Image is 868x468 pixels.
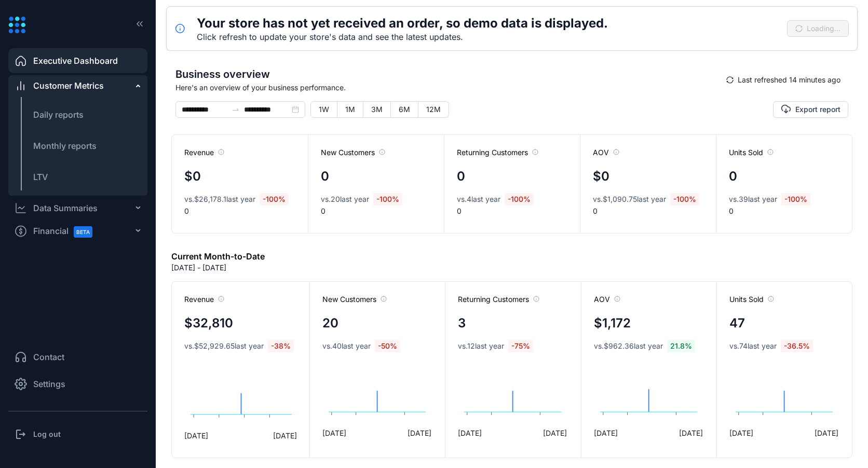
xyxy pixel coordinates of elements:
[175,66,718,82] span: Business overview
[33,219,102,243] span: Financial
[594,294,620,305] span: AOV
[184,147,224,158] span: Revenue
[729,194,777,204] span: vs. 39 last year
[322,341,371,351] span: vs. 40 last year
[594,341,663,351] span: vs. $962.36 last year
[184,167,201,186] h4: $0
[781,340,813,352] span: -36.5 %
[716,135,852,233] div: 0
[321,147,385,158] span: New Customers
[33,429,61,439] h3: Log out
[197,15,608,32] h5: Your store has not yet received an order, so demo data is displayed.
[729,428,753,438] span: [DATE]
[679,428,703,438] span: [DATE]
[408,428,431,438] span: [DATE]
[594,314,631,333] h4: $1,172
[175,82,718,93] span: Here's an overview of your business performance.
[458,314,466,333] h4: 3
[321,194,369,204] span: vs. 20 last year
[371,105,383,114] span: 3M
[197,32,608,42] div: Click refresh to update your store's data and see the latest updates.
[508,340,533,352] span: -75 %
[33,202,98,214] div: Data Summaries
[726,76,734,84] span: sync
[505,193,534,205] span: -100 %
[729,314,745,333] h4: 47
[33,79,104,92] span: Customer Metrics
[273,430,297,441] span: [DATE]
[815,428,838,438] span: [DATE]
[795,104,840,115] span: Export report
[33,141,97,151] span: Monthly reports
[33,378,65,390] span: Settings
[773,101,848,118] button: Export report
[184,430,208,441] span: [DATE]
[268,340,294,352] span: -38 %
[322,314,338,333] h4: 20
[33,109,84,120] span: Daily reports
[322,428,346,438] span: [DATE]
[593,147,619,158] span: AOV
[457,147,538,158] span: Returning Customers
[172,135,308,233] div: 0
[781,193,810,205] span: -100 %
[184,314,233,333] h4: $32,810
[232,105,240,114] span: to
[543,428,567,438] span: [DATE]
[458,294,539,305] span: Returning Customers
[375,340,400,352] span: -50 %
[457,167,465,186] h4: 0
[738,74,840,86] span: Last refreshed 14 minutes ago
[580,135,716,233] div: 0
[444,135,580,233] div: 0
[308,135,444,233] div: 0
[171,250,265,263] h6: Current Month-to-Date
[729,167,737,186] h4: 0
[426,105,441,114] span: 12M
[321,167,329,186] h4: 0
[345,105,355,114] span: 1M
[184,341,264,351] span: vs. $52,929.65 last year
[458,428,482,438] span: [DATE]
[729,294,774,305] span: Units Sold
[594,428,618,438] span: [DATE]
[593,167,609,186] h4: $0
[260,193,289,205] span: -100 %
[718,72,848,88] button: syncLast refreshed 14 minutes ago
[593,194,666,204] span: vs. $1,090.75 last year
[33,172,48,182] span: LTV
[457,194,500,204] span: vs. 4 last year
[458,341,504,351] span: vs. 12 last year
[670,193,699,205] span: -100 %
[319,105,329,114] span: 1W
[184,194,255,204] span: vs. $26,178.1 last year
[74,226,92,238] span: BETA
[729,147,774,158] span: Units Sold
[729,341,777,351] span: vs. 74 last year
[184,294,224,305] span: Revenue
[171,263,226,273] p: [DATE] - [DATE]
[667,340,695,352] span: 21.8 %
[373,193,402,205] span: -100 %
[399,105,410,114] span: 6M
[33,54,118,67] span: Executive Dashboard
[322,294,387,305] span: New Customers
[787,20,849,37] button: syncLoading...
[33,351,64,363] span: Contact
[232,105,240,114] span: swap-right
